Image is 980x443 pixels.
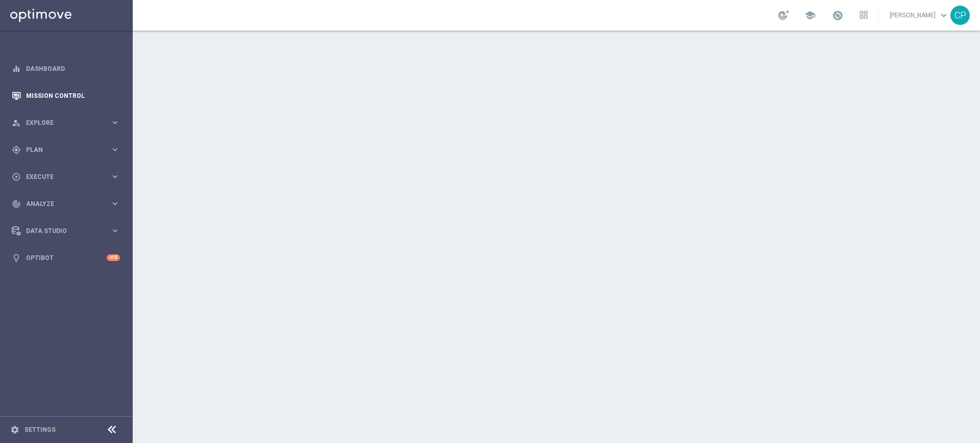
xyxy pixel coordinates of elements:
div: CP [950,6,970,25]
div: Optibot [12,244,120,271]
div: +10 [107,254,120,261]
div: Mission Control [12,82,120,109]
span: Plan [26,147,110,153]
div: Explore [12,118,110,127]
i: track_changes [12,199,21,209]
button: person_search Explore keyboard_arrow_right [11,119,120,127]
button: lightbulb Optibot +10 [11,254,120,262]
div: Execute [12,172,110,181]
i: keyboard_arrow_right [110,199,120,209]
button: Mission Control [11,92,120,100]
span: Explore [26,120,110,126]
div: Plan [12,145,110,154]
span: Data Studio [26,228,110,234]
i: play_circle_outline [12,172,21,181]
button: equalizer Dashboard [11,65,120,73]
span: Analyze [26,201,110,207]
a: [PERSON_NAME]keyboard_arrow_down [889,8,950,23]
span: school [804,10,816,21]
i: lightbulb [12,253,21,263]
i: keyboard_arrow_right [110,145,120,154]
button: play_circle_outline Execute keyboard_arrow_right [11,173,120,181]
div: Dashboard [12,55,120,82]
i: gps_fixed [12,145,21,154]
i: person_search [12,118,21,127]
i: settings [10,425,19,434]
button: track_changes Analyze keyboard_arrow_right [11,200,120,208]
span: keyboard_arrow_down [938,10,949,21]
i: keyboard_arrow_right [110,172,120,181]
a: Settings [24,427,56,433]
i: keyboard_arrow_right [110,118,120,127]
span: Execute [26,174,110,180]
a: Optibot [26,244,107,271]
i: equalizer [12,64,21,73]
button: gps_fixed Plan keyboard_arrow_right [11,146,120,154]
a: Dashboard [26,55,120,82]
a: Mission Control [26,82,120,109]
div: Analyze [12,199,110,209]
div: Data Studio [12,226,110,236]
i: keyboard_arrow_right [110,226,120,236]
button: Data Studio keyboard_arrow_right [11,227,120,235]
